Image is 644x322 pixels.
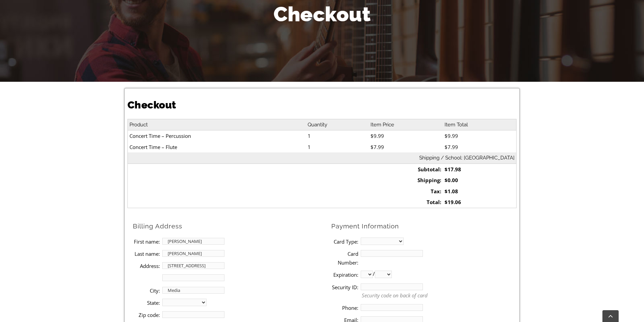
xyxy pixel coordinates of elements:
th: Quantity [306,119,369,130]
label: Zip code: [133,311,160,319]
label: Security ID: [331,283,358,292]
p: Security code on back of card [362,292,517,299]
td: $0.00 [443,175,517,186]
td: $9.99 [369,130,443,142]
th: Product [127,119,306,130]
th: Item Price [369,119,443,130]
select: State billing address [162,299,207,306]
td: Subtotal: [369,164,443,175]
label: State: [133,298,160,307]
label: First name: [133,237,160,246]
li: / [331,268,517,280]
td: $7.99 [369,142,443,153]
th: Shipping / School: [GEOGRAPHIC_DATA] [127,152,516,164]
label: Last name: [133,249,160,258]
h2: Payment Information [331,222,517,230]
td: Concert Time – Percussion [127,130,306,142]
td: $7.99 [443,142,517,153]
label: Card Type: [331,237,358,246]
td: $17.98 [443,164,517,175]
label: City: [133,286,160,295]
td: 1 [306,130,369,142]
label: Phone: [331,303,358,312]
label: Card Number: [331,249,358,267]
th: Item Total [443,119,517,130]
td: Total: [369,197,443,208]
label: Address: [133,262,160,270]
h1: Checkout [127,98,517,112]
td: Tax: [369,186,443,197]
td: Shipping: [369,175,443,186]
td: 1 [306,142,369,153]
td: $1.08 [443,186,517,197]
td: Concert Time – Flute [127,142,306,153]
label: Expiration: [331,270,358,279]
td: $19.06 [443,197,517,208]
h2: Billing Address [133,222,326,230]
td: $9.99 [443,130,517,142]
